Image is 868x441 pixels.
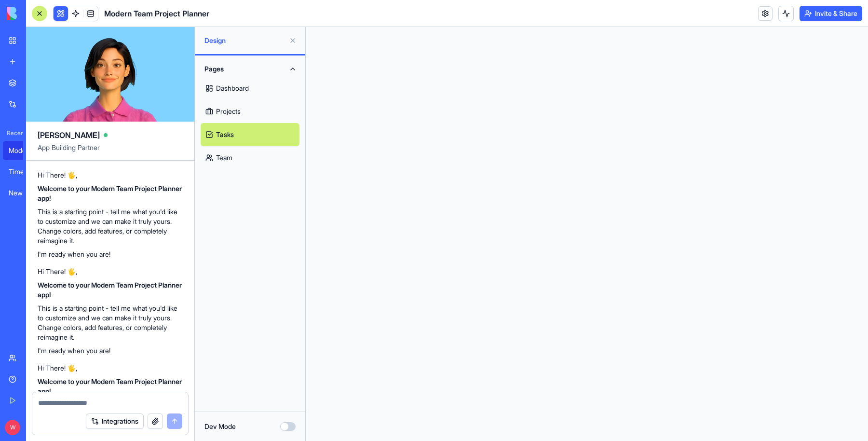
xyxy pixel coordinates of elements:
strong: Welcome to your Modern Team Project Planner app! [38,377,182,395]
a: Dashboard [201,77,299,100]
span: W [5,420,20,435]
a: Modern Team Project Planner [3,141,41,160]
a: Tasks [201,123,299,146]
p: Hi There! 🖐️, [38,170,183,180]
strong: Welcome to your Modern Team Project Planner app! [38,184,182,202]
label: Dev Mode [204,422,236,431]
button: Pages [201,61,299,77]
div: Modern Team Project Planner [9,146,36,155]
p: Hi There! 🖐️, [38,267,183,276]
p: I'm ready when you are! [38,346,183,356]
p: This is a starting point - tell me what you'd like to customize and we can make it truly yours. C... [38,207,183,246]
button: Integrations [86,413,144,429]
a: New App חיבור לינקדאין [3,183,41,203]
span: Modern Team Project Planner [104,8,209,19]
a: Projects [201,100,299,123]
span: [PERSON_NAME] [38,129,100,141]
div: New App חיבור לינקדאין [9,188,36,198]
span: App Building Partner [38,143,183,160]
button: Invite & Share [800,6,862,21]
p: Hi There! 🖐️, [38,363,183,373]
img: logo [7,7,67,20]
div: TimeTracker Pro [9,167,36,177]
p: I'm ready when you are! [38,249,183,259]
p: This is a starting point - tell me what you'd like to customize and we can make it truly yours. C... [38,303,183,342]
span: Design [204,36,285,45]
a: Team [201,146,299,169]
span: Recent [3,129,23,137]
a: TimeTracker Pro [3,162,41,181]
strong: Welcome to your Modern Team Project Planner app! [38,281,182,299]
